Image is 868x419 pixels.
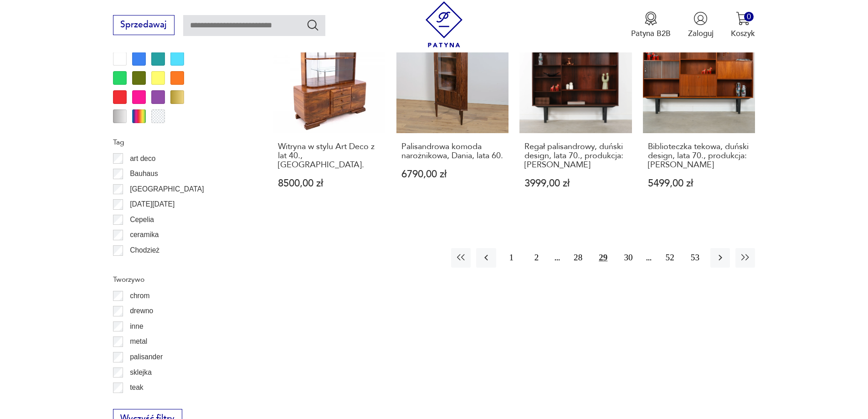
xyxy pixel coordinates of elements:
[130,198,175,210] p: [DATE][DATE]
[568,248,588,268] button: 28
[736,11,750,26] img: Ikona koszyka
[113,274,247,285] p: Tworzywo
[130,168,158,180] p: Bauhaus
[660,248,680,268] button: 52
[130,305,153,317] p: drewno
[502,248,521,268] button: 1
[113,136,247,148] p: Tag
[396,21,509,210] a: Palisandrowa komoda narożnikowa, Dania, lata 60.Palisandrowa komoda narożnikowa, Dania, lata 60.6...
[130,244,159,256] p: Chodzież
[421,1,467,47] img: Patyna - sklep z meblami i dekoracjami vintage
[130,336,147,347] p: metal
[130,367,152,378] p: sklejka
[593,248,613,268] button: 29
[130,214,154,226] p: Cepelia
[527,248,546,268] button: 2
[113,22,175,29] a: Sprzedawaj
[648,179,750,188] p: 5499,00 zł
[643,21,755,210] a: Biblioteczka tekowa, duński design, lata 70., produkcja: DaniaBiblioteczka tekowa, duński design,...
[401,170,504,179] p: 6790,00 zł
[631,11,671,39] button: Patyna B2B
[130,351,163,363] p: palisander
[693,11,708,26] img: Ikonka użytkownika
[688,11,714,39] button: Zaloguj
[744,12,754,21] div: 0
[273,21,385,210] a: Witryna w stylu Art Deco z lat 40., Polska.Witryna w stylu Art Deco z lat 40., [GEOGRAPHIC_DATA]....
[130,397,190,409] p: tworzywo sztuczne
[731,11,755,39] button: 0Koszyk
[130,290,149,302] p: chrom
[130,183,204,195] p: [GEOGRAPHIC_DATA]
[130,229,159,241] p: ceramika
[685,248,705,268] button: 53
[278,179,380,188] p: 8500,00 zł
[631,11,671,39] a: Ikona medaluPatyna B2B
[306,18,319,31] button: Szukaj
[278,142,380,170] h3: Witryna w stylu Art Deco z lat 40., [GEOGRAPHIC_DATA].
[731,28,755,39] p: Koszyk
[113,15,175,35] button: Sprzedawaj
[130,382,143,393] p: teak
[631,28,671,39] p: Patyna B2B
[524,142,627,170] h3: Regał palisandrowy, duński design, lata 70., produkcja: [PERSON_NAME]
[644,11,658,26] img: Ikona medalu
[130,153,155,165] p: art deco
[130,260,157,272] p: Ćmielów
[648,142,750,170] h3: Biblioteczka tekowa, duński design, lata 70., produkcja: [PERSON_NAME]
[519,21,632,210] a: Regał palisandrowy, duński design, lata 70., produkcja: DaniaRegał palisandrowy, duński design, l...
[524,179,627,188] p: 3999,00 zł
[401,142,504,161] h3: Palisandrowa komoda narożnikowa, Dania, lata 60.
[130,321,143,332] p: inne
[688,28,714,39] p: Zaloguj
[618,248,638,268] button: 30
